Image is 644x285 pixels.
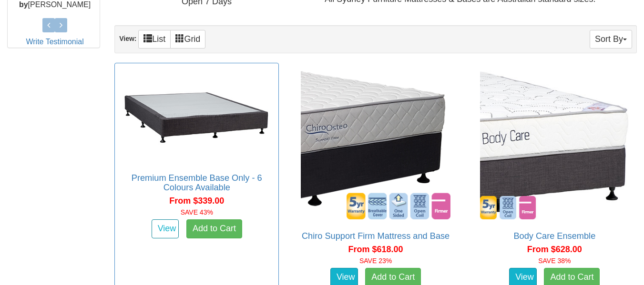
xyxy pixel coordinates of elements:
a: Write Testimonial [26,38,83,46]
b: by [19,0,28,9]
img: Body Care Ensemble [478,68,632,222]
span: From $339.00 [169,196,224,206]
a: Grid [170,30,205,49]
span: From $628.00 [527,245,582,254]
img: Premium Ensemble Base Only - 6 Colours Available [120,68,274,164]
a: Chiro Support Firm Mattress and Base [302,231,450,241]
a: List [138,30,171,49]
a: Add to Cart [186,219,242,238]
font: SAVE 43% [181,208,213,216]
button: Sort By [590,30,632,49]
strong: View: [119,35,136,42]
img: Chiro Support Firm Mattress and Base [298,68,452,222]
font: SAVE 38% [538,257,571,265]
a: View [152,219,179,238]
a: Body Care Ensemble [513,231,595,241]
a: Premium Ensemble Base Only - 6 Colours Available [132,173,262,192]
font: SAVE 23% [359,257,392,265]
span: From $618.00 [348,245,403,254]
